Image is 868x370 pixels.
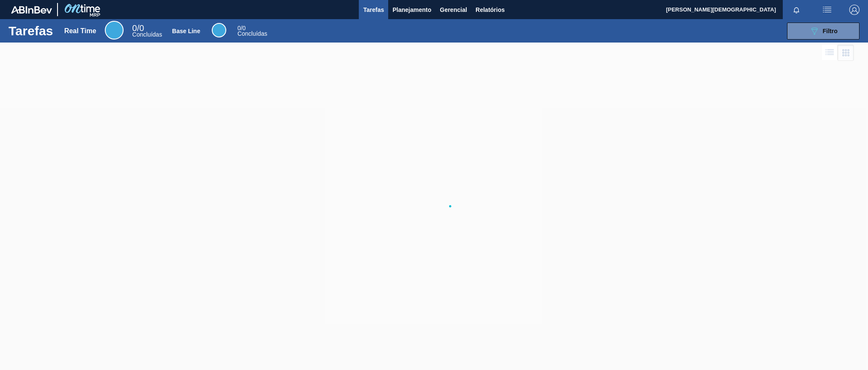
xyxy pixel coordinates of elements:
[440,5,467,15] span: Gerencial
[237,26,267,37] div: Base Line
[132,25,162,37] div: Real Time
[237,30,267,37] span: Concluídas
[172,28,200,34] div: Base Line
[9,26,53,36] h1: Tarefas
[783,4,810,16] button: Notificações
[392,5,431,15] span: Planejamento
[132,23,137,33] span: 0
[212,23,226,37] div: Base Line
[132,23,144,33] span: / 0
[105,21,124,40] div: Real Time
[476,5,505,15] span: Relatórios
[822,5,832,15] img: userActions
[237,25,241,31] span: 0
[363,5,384,15] span: Tarefas
[823,28,838,34] span: Filtro
[787,23,859,40] button: Filtro
[132,31,162,38] span: Concluídas
[11,6,52,14] img: TNhmsLtSVTkK8tSr43FrP2fwEKptu5GPRR3wAAAABJRU5ErkJggg==
[64,27,96,35] div: Real Time
[237,25,245,31] span: / 0
[849,5,859,15] img: Logout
